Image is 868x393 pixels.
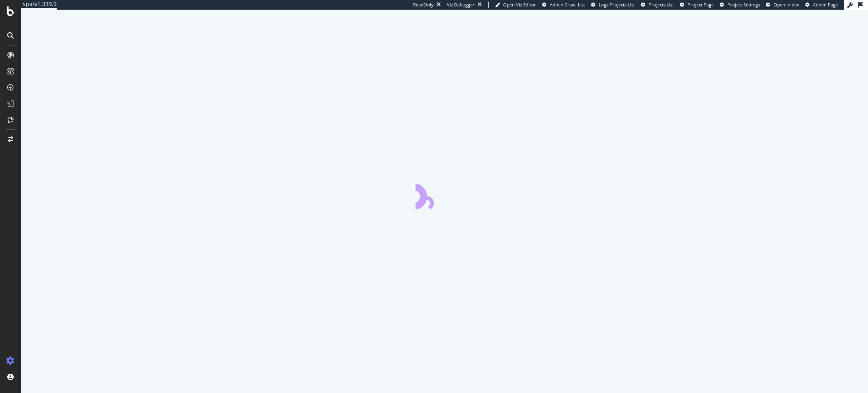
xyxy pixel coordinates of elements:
span: Logs Projects List [599,2,635,8]
a: Projects List [641,2,674,8]
a: Project Page [680,2,714,8]
div: animation [416,180,473,209]
span: Open in dev [774,2,799,8]
span: Projects List [649,2,674,8]
span: Project Page [688,2,714,8]
a: Admin Crawl List [542,2,585,8]
span: Admin Page [813,2,838,8]
span: Open Viz Editor [503,2,536,8]
a: Open in dev [766,2,799,8]
a: Logs Projects List [591,2,635,8]
div: ReadOnly: [413,2,435,8]
a: Open Viz Editor [495,2,536,8]
a: Admin Page [805,2,838,8]
a: Project Settings [720,2,760,8]
div: Viz Debugger: [447,2,476,8]
span: Admin Crawl List [550,2,585,8]
span: Project Settings [727,2,760,8]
